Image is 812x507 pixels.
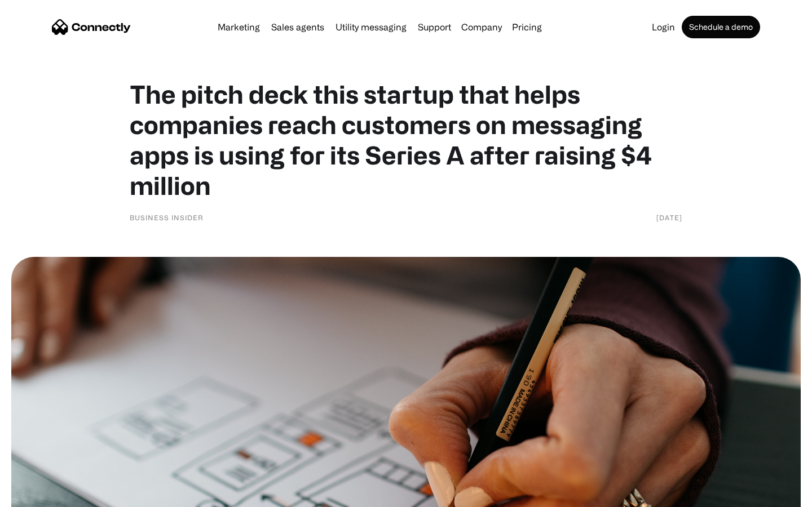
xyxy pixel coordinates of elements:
[507,23,546,32] a: Pricing
[130,79,682,201] h1: The pitch deck this startup that helps companies reach customers on messaging apps is using for i...
[682,16,760,38] a: Schedule a demo
[461,19,502,35] div: Company
[23,487,68,503] ul: Language list
[647,23,679,32] a: Login
[413,23,456,32] a: Support
[11,487,68,503] aside: Language selected: English
[267,23,329,32] a: Sales agents
[213,23,264,32] a: Marketing
[656,212,682,223] div: [DATE]
[130,212,204,223] div: Business Insider
[331,23,411,32] a: Utility messaging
